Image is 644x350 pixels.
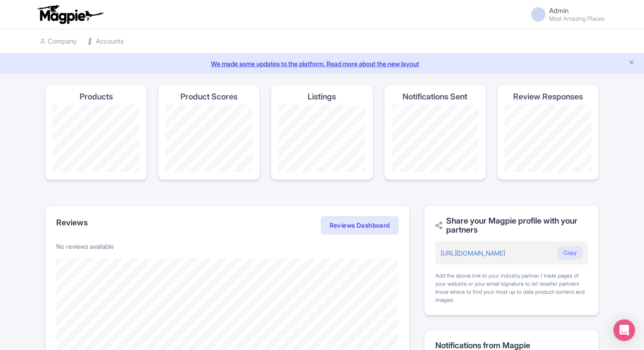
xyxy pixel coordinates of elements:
span: Admin [549,6,568,15]
a: We made some updates to the platform. Read more about the new layout [5,59,639,68]
h2: Share your Magpie profile with your partners [435,216,588,234]
a: Company [40,29,77,54]
h4: Review Responses [513,92,583,101]
h2: Reviews [56,218,88,227]
button: Copy [558,247,582,259]
p: No reviews available [56,242,398,251]
img: logo-ab69f6fb50320c5b225c76a69d11143b.png [35,4,105,24]
div: Add the above link to your industry partner / trade pages of your website or your email signature... [435,272,588,304]
h4: Product Scores [180,92,237,101]
a: Admin Most Amazing Places [526,7,604,22]
small: Most Amazing Places [549,16,604,22]
a: [URL][DOMAIN_NAME] [441,249,505,257]
a: Reviews Dashboard [321,216,398,234]
h4: Notifications Sent [402,92,467,101]
a: Accounts [88,29,124,54]
h4: Listings [308,92,336,101]
div: Open Intercom Messenger [613,319,635,341]
h4: Products [80,92,113,101]
button: Close announcement [628,58,635,68]
h2: Notifications from Magpie [435,341,588,350]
